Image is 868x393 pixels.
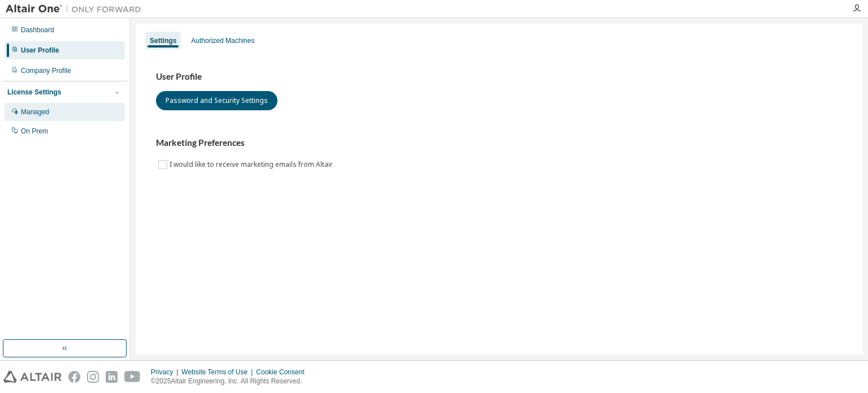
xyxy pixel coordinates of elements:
[156,137,842,149] h3: Marketing Preferences
[151,377,311,386] p: © 2025 Altair Engineering, Inc. All Rights Reserved.
[21,127,48,136] div: On Prem
[21,107,49,116] div: Managed
[6,3,147,15] img: Altair One
[150,36,176,45] div: Settings
[3,371,62,383] img: altair_logo.svg
[156,91,277,110] button: Password and Security Settings
[21,25,54,34] div: Dashboard
[181,368,256,377] div: Website Terms of Use
[106,371,118,383] img: linkedin.svg
[256,368,311,377] div: Cookie Consent
[21,66,71,75] div: Company Profile
[156,71,842,83] h3: User Profile
[124,371,141,383] img: youtube.svg
[7,88,61,97] div: License Settings
[191,36,254,45] div: Authorized Machines
[170,158,335,171] label: I would like to receive marketing emails from Altair
[151,368,181,377] div: Privacy
[21,46,59,55] div: User Profile
[68,371,80,383] img: facebook.svg
[87,371,99,383] img: instagram.svg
